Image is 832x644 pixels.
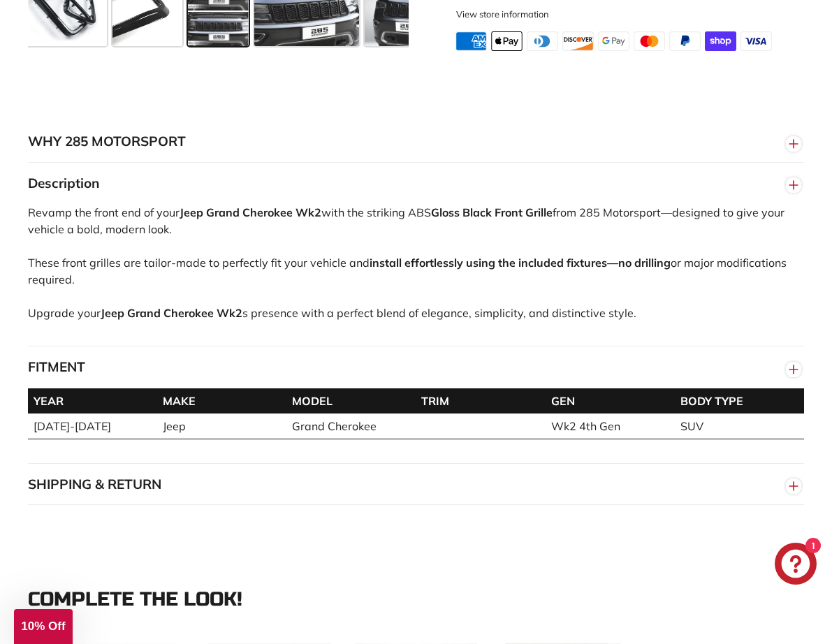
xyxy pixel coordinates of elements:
strong: Gloss Black Front Grille [431,205,553,219]
th: MAKE [157,388,286,414]
th: YEAR [28,388,157,414]
strong: install effortlessly using the included fixtures—no drilling [370,256,671,270]
td: Grand Cherokee [286,414,416,439]
span: 10% Off [21,620,65,633]
div: Complete the look! [28,589,804,610]
img: apple_pay [491,31,523,51]
th: BODY TYPE [675,388,804,414]
td: SUV [675,414,804,439]
th: TRIM [416,388,545,414]
strong: Jeep Grand Cherokee Wk2 [101,306,242,320]
img: paypal [669,31,701,51]
img: american_express [455,31,487,51]
img: shopify_pay [705,31,736,51]
img: master [634,31,665,51]
button: Description [28,163,804,205]
img: diners_club [527,31,558,51]
div: View store information [456,8,549,21]
td: Jeep [157,414,286,439]
td: [DATE]-[DATE] [28,414,157,439]
button: SHIPPING & RETURN [28,464,804,506]
td: Wk2 4th Gen [546,414,675,439]
button: FITMENT [28,346,804,388]
inbox-online-store-chat: Shopify online store chat [771,543,821,588]
div: Revamp the front end of your with the striking ABS from 285 Motorsport—designed to give your vehi... [28,204,804,346]
img: visa [740,31,772,51]
button: WHY 285 MOTORSPORT [28,121,804,163]
th: GEN [546,388,675,414]
img: google_pay [598,31,629,51]
th: MODEL [286,388,416,414]
div: 10% Off [14,609,73,644]
img: discover [562,31,594,51]
strong: Jeep Grand Cherokee Wk2 [180,205,321,219]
